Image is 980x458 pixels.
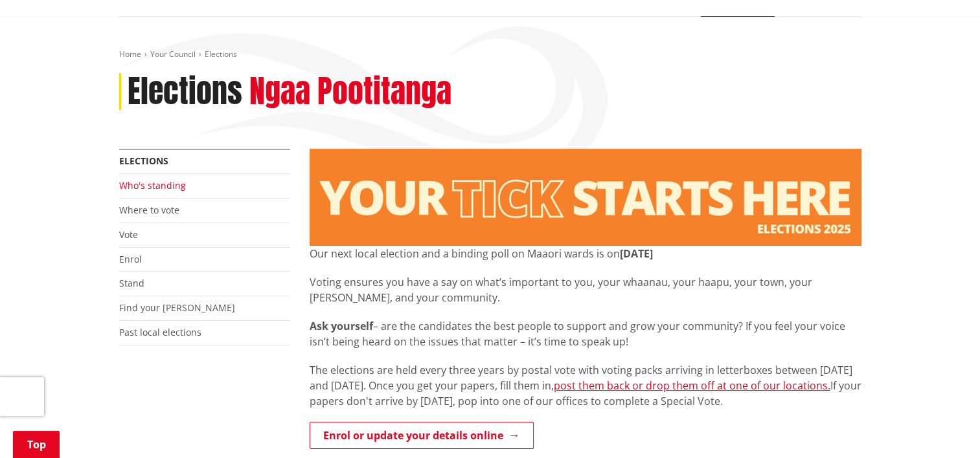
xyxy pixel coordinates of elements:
[13,431,60,458] a: Top
[310,319,373,333] strong: Ask yourself
[128,73,242,111] h1: Elections
[119,253,142,265] a: Enrol
[310,318,861,349] p: – are the candidates the best people to support and grow your community? If you feel your voice i...
[920,404,967,450] iframe: Messenger Launcher
[119,301,235,314] a: Find your [PERSON_NAME]
[119,49,141,60] a: Home
[119,155,168,167] a: Elections
[310,422,534,449] a: Enrol or update your details online
[119,49,861,60] nav: breadcrumb
[205,49,237,60] span: Elections
[119,277,144,289] a: Stand
[119,179,186,191] a: Who's standing
[310,362,861,409] p: The elections are held every three years by postal vote with voting packs arriving in letterboxes...
[119,228,138,241] a: Vote
[310,149,861,246] img: Elections - Website banner
[554,378,830,393] a: post them back or drop them off at one of our locations.
[620,246,653,261] strong: [DATE]
[119,204,179,216] a: Where to vote
[310,246,861,261] p: Our next local election and a binding poll on Maaori wards is on
[119,326,201,338] a: Past local elections
[249,73,451,111] h2: Ngaa Pootitanga
[310,274,861,305] p: Voting ensures you have a say on what’s important to you, your whaanau, your haapu, your town, yo...
[150,49,196,60] a: Your Council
